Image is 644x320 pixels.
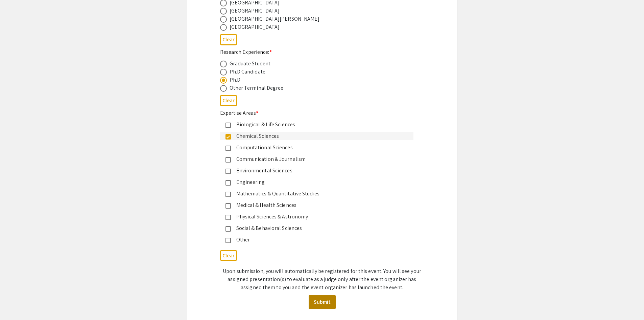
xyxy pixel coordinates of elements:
[309,295,336,309] button: Submit
[230,68,265,76] div: Ph.D Candidate
[231,178,408,186] div: Engineering
[230,76,240,84] div: Ph.D
[220,48,272,56] mat-label: Research Experience:
[231,213,408,221] div: Physical Sciences & Astronomy
[231,144,408,152] div: Computational Sciences
[231,121,408,129] div: Biological & Life Sciences
[231,201,408,209] div: Medical & Health Sciences
[231,236,408,244] div: Other
[231,155,408,163] div: Communication & Journalism
[220,250,237,261] button: Clear
[230,84,284,92] div: Other Terminal Degree
[220,34,237,45] button: Clear
[231,190,408,198] div: Mathematics & Quantitative Studies
[231,132,408,140] div: Chemical Sciences
[220,267,424,292] p: Upon submission, you will automatically be registered for this event. You will see your assigned ...
[230,23,280,31] div: [GEOGRAPHIC_DATA]
[230,60,271,68] div: Graduate Student
[5,290,29,315] iframe: Chat
[230,15,320,23] div: [GEOGRAPHIC_DATA][PERSON_NAME]
[231,224,408,232] div: Social & Behavioral Sciences
[231,167,408,175] div: Environmental Sciences
[220,95,237,106] button: Clear
[220,109,259,116] mat-label: Expertise Areas
[230,7,280,15] div: [GEOGRAPHIC_DATA]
